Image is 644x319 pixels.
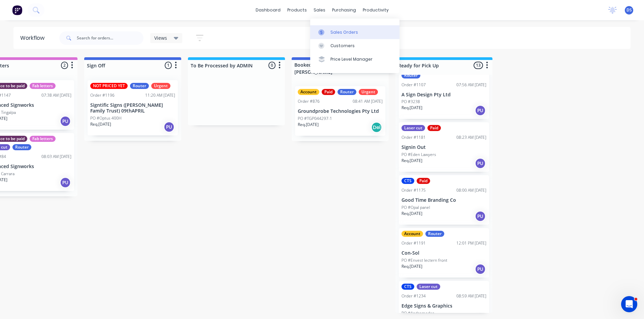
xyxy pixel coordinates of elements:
[401,158,422,164] p: Req. [DATE]
[401,92,486,98] p: A Sign Design Pty Ltd
[151,83,170,89] div: Urgent
[401,72,420,78] div: Router
[90,121,111,127] p: Req. [DATE]
[298,108,383,114] p: Groundprobe Technologies Pty Ltd
[298,122,319,128] p: Req. [DATE]
[252,5,284,15] a: dashboard
[401,204,430,211] p: PO #Opal panel
[401,82,426,88] div: Order #1107
[30,83,56,89] div: Fab letters
[399,70,489,119] div: RouterOrder #110707:56 AM [DATE]A Sign Design Pty LtdPO #3238Req.[DATE]PU
[90,102,175,114] p: Signtific Signs ([PERSON_NAME] Family Trust) 09thAPRIL
[399,175,489,225] div: CTSPaidOrder #117508:00 AM [DATE]Good Time Branding CoPO #Opal panelReq.[DATE]PU
[77,31,143,45] input: Search for orders...
[621,296,637,312] iframe: Intercom live chat
[295,86,385,136] div: AccountPaidRouterUrgentOrder #87608:41 AM [DATE]Groundprobe Technologies Pty LtdPO #TGP044297-1Re...
[310,25,399,39] a: Sales Orders
[371,122,382,133] div: Del
[475,264,486,275] div: PU
[359,5,392,15] div: productivity
[154,34,167,41] span: Views
[329,5,359,15] div: purchasing
[456,82,486,88] div: 07:56 AM [DATE]
[401,250,486,256] p: Con-Sol
[401,134,426,140] div: Order #1181
[401,240,426,246] div: Order #1191
[284,5,310,15] div: products
[401,284,414,290] div: CTS
[12,5,22,15] img: Factory
[20,34,48,42] div: Workflow
[401,197,486,203] p: Good Time Branding Co
[401,145,486,150] p: Signin Out
[401,152,436,158] p: PO #Eden Lawyers
[298,116,332,122] p: PO #TGP044297-1
[456,293,486,299] div: 08:59 AM [DATE]
[401,99,420,105] p: PO #3238
[401,257,447,263] p: PO #Envest lectern front
[401,187,426,193] div: Order #1175
[401,303,486,309] p: Edge Signs & Graphics
[310,5,329,15] div: sales
[330,43,355,49] div: Customers
[337,89,356,95] div: Router
[330,56,373,62] div: Price Level Manager
[401,263,422,269] p: Req. [DATE]
[322,89,335,95] div: Paid
[60,177,71,188] div: PU
[456,187,486,193] div: 08:00 AM [DATE]
[41,92,71,98] div: 07:38 AM [DATE]
[90,83,128,89] div: NOT PRICED YET
[298,98,320,104] div: Order #876
[298,89,319,95] div: Account
[399,228,489,278] div: AccountRouterOrder #119112:01 PM [DATE]Con-SolPO #Envest lectern frontReq.[DATE]PU
[164,122,174,132] div: PU
[399,122,489,172] div: Laser cutPaidOrder #118108:23 AM [DATE]Signin OutPO #Eden LawyersReq.[DATE]PU
[401,125,425,131] div: Laser cut
[90,92,115,98] div: Order #1196
[88,80,178,135] div: NOT PRICED YETRouterUrgentOrder #119611:20 AM [DATE]Signtific Signs ([PERSON_NAME] Family Trust) ...
[456,134,486,140] div: 08:23 AM [DATE]
[359,89,378,95] div: Urgent
[626,7,632,13] span: DS
[30,136,56,142] div: Fab letters
[456,240,486,246] div: 12:01 PM [DATE]
[417,178,430,184] div: Paid
[401,211,422,217] p: Req. [DATE]
[401,293,426,299] div: Order #1234
[60,116,71,127] div: PU
[353,98,383,104] div: 08:41 AM [DATE]
[12,144,31,150] div: Router
[330,29,358,35] div: Sales Orders
[425,231,444,237] div: Router
[310,53,399,66] a: Price Level Manager
[90,115,122,121] p: PO #Optus 400H
[475,105,486,116] div: PU
[417,284,440,290] div: Laser cut
[401,310,434,316] p: PO #Andromedae
[401,231,423,237] div: Account
[427,125,441,131] div: Paid
[475,211,486,222] div: PU
[401,178,414,184] div: CTS
[310,39,399,53] a: Customers
[130,83,149,89] div: Router
[145,92,175,98] div: 11:20 AM [DATE]
[401,105,422,111] p: Req. [DATE]
[41,154,71,160] div: 08:03 AM [DATE]
[475,158,486,169] div: PU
